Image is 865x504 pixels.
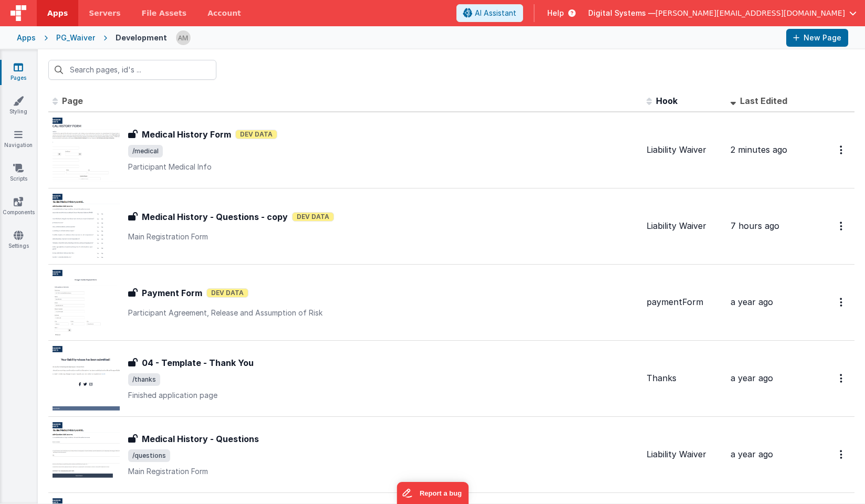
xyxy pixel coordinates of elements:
p: Main Registration Form [128,232,638,242]
span: Dev Data [292,212,334,222]
p: Finished application page [128,390,638,401]
h3: Medical History - Questions [142,433,259,445]
img: 82e8a68be27a4fca029c885efbeca2a8 [176,30,191,45]
div: Liability Waiver [647,448,722,460]
p: Participant Medical Info [128,162,638,172]
h3: Payment Form [142,287,202,299]
span: a year ago [731,449,773,459]
div: PG_Waiver [56,33,95,43]
button: Options [833,367,850,389]
span: /medical [128,145,163,157]
p: Main Registration Form [128,466,638,477]
button: Options [833,444,850,465]
span: Help [547,8,564,18]
span: a year ago [731,373,773,383]
h3: Medical History Form [142,128,231,141]
span: Dev Data [206,288,248,298]
div: Development [116,33,167,43]
h3: 04 - Template - Thank You [142,356,254,369]
span: Hook [656,96,678,106]
iframe: Marker.io feedback button [397,482,468,504]
span: 7 hours ago [731,220,779,231]
button: Options [833,291,850,313]
p: Participant Agreement, Release and Assumption of Risk [128,308,638,318]
span: Apps [47,8,68,18]
div: Liability Waiver [647,144,722,156]
span: Dev Data [235,130,277,139]
button: New Page [786,29,848,47]
span: a year ago [731,297,773,307]
span: /questions [128,449,170,462]
button: Digital Systems — [PERSON_NAME][EMAIL_ADDRESS][DOMAIN_NAME] [588,8,857,18]
span: Page [62,96,83,106]
div: Thanks [647,372,722,384]
span: [PERSON_NAME][EMAIL_ADDRESS][DOMAIN_NAME] [655,8,845,18]
span: /thanks [128,373,160,386]
span: Digital Systems — [588,8,655,18]
h3: Medical History - Questions - copy [142,211,288,223]
span: Servers [89,8,120,18]
button: Options [833,139,850,161]
span: 2 minutes ago [731,144,787,155]
div: Liability Waiver [647,220,722,232]
input: Search pages, id's ... [48,60,216,80]
span: AI Assistant [475,8,516,18]
span: File Assets [142,8,187,18]
button: Options [833,215,850,237]
button: AI Assistant [456,4,523,22]
div: Apps [17,33,36,43]
span: Last Edited [740,96,787,106]
div: paymentForm [647,296,722,308]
